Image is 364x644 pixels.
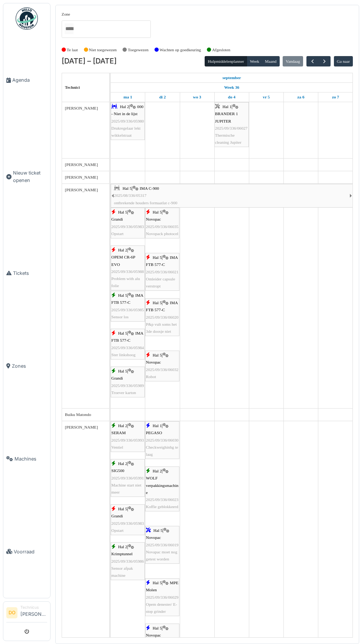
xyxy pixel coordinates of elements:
button: Ga naar [334,56,353,66]
a: Zones [3,319,50,412]
span: SERAM [111,430,126,435]
div: | [111,505,144,534]
span: Grandi [111,376,123,380]
a: 6 september 2025 [296,92,306,102]
div: | [114,185,350,206]
span: P&p vult soms het 3de doosje niet [146,322,177,334]
span: Hal 2 [118,248,127,252]
span: PEGASO [146,430,162,435]
span: 2025/09/336/05989 [111,383,144,388]
span: Novapac moet nog getest worden [146,550,178,561]
span: SIG500 [111,468,124,473]
span: 2025/09/336/06027 [215,126,248,130]
span: Ventiel [111,445,123,449]
span: Novopac [146,633,161,637]
span: ontbrekende houders formaatlat c-900 [114,201,178,205]
span: Hal 5 [153,626,162,630]
span: 2025/09/336/05984 [111,345,144,350]
li: [PERSON_NAME] [20,605,47,621]
a: Agenda [3,34,50,127]
span: Novopac [146,360,161,364]
a: Tickets [3,227,50,319]
span: Opstart [111,231,124,236]
span: Grandi [111,217,123,221]
span: Omleider capsule verstropt [146,277,175,288]
li: DO [6,607,17,618]
span: Robot [146,374,156,379]
span: [PERSON_NAME] [65,425,98,429]
a: 1 september 2025 [121,92,134,102]
a: Week 36 [222,83,241,92]
span: Troever karton [111,390,136,395]
span: Hal 2 [120,104,129,109]
label: Toegewezen [128,47,149,53]
span: Voorraad [14,548,47,555]
div: | [111,103,144,139]
div: | [146,527,179,563]
div: | [146,299,179,335]
a: Machines [3,412,50,505]
span: Sensor los [111,315,129,319]
div: | [215,103,248,146]
span: Krimptunnel [111,552,133,556]
span: BRANDER 1 JUPITER [215,111,238,123]
span: Koffie geblokkeerd [146,504,178,509]
span: Opem denester/ E-stop grinder [146,602,177,614]
span: Hal 5 [118,331,127,335]
span: Checkweighinhg te laag [146,445,178,456]
a: DO Technicus[PERSON_NAME] [6,605,47,622]
span: Hal 5 [123,186,132,191]
div: | [146,352,179,380]
span: Hal 5 [118,293,127,297]
div: | [146,254,179,290]
div: | [111,292,144,321]
span: Machine start niet meer [111,483,142,494]
span: 2025/09/336/05980 [111,119,144,123]
span: 2025/09/336/05983 [111,521,144,526]
button: Volgende [318,56,331,67]
span: Machines [14,455,47,462]
span: 2025/09/336/06035 [146,224,179,229]
span: WOLF verpakkingsmachine [146,476,179,494]
a: 4 september 2025 [226,92,237,102]
button: Vorige [306,56,319,67]
span: Buiku Matondo [65,412,91,417]
span: OPEM CR-6P EVO [111,255,135,266]
div: | [146,579,179,615]
span: Hal 5 [153,255,162,260]
span: Hal 5 [118,210,127,214]
span: Hal 2 [118,423,127,428]
a: Voorraad [3,505,50,598]
button: Vandaag [283,56,303,66]
a: 3 september 2025 [191,92,203,102]
span: 2025/09/336/06032 [146,367,179,372]
button: Hulpmiddelenplanner [205,56,247,66]
input: Alles [65,23,74,34]
a: 1 september 2025 [221,73,243,82]
span: Tickets [13,270,47,277]
span: Hal 5 [118,369,127,373]
div: | [146,468,179,510]
span: Nieuw ticket openen [13,169,47,183]
div: Technicus [20,605,47,610]
span: Ster linkshoog [111,352,136,357]
span: 2025/09/336/05985 [111,308,144,312]
span: Drukregelaar lekt wikkelstraat [111,126,141,137]
span: Thermische cleaning Jupiter [215,133,241,144]
a: Nieuw ticket openen [3,127,50,227]
label: Wachten op goedkeuring [160,47,201,53]
div: | [111,543,144,579]
span: 2025/09/336/06023 [146,497,179,502]
span: [PERSON_NAME] [65,188,98,192]
span: Hal 1 [222,104,232,109]
a: 7 september 2025 [330,92,341,102]
span: Hal 5 [153,353,162,357]
span: 2025/09/336/06029 [146,595,179,599]
div: | [111,330,144,358]
span: 2025/09/336/05988 [111,269,144,274]
h2: [DATE] – [DATE] [62,57,117,66]
span: IMA C-900 [140,186,159,191]
span: [PERSON_NAME] [65,175,98,179]
div: | [111,247,144,289]
span: Technici [65,85,80,90]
